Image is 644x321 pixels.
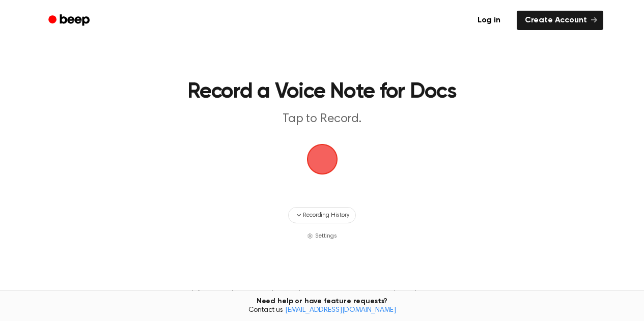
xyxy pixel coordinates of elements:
a: Log in [467,9,511,32]
span: Contact us [6,306,638,315]
button: Settings [307,231,337,241]
p: Tap to Record. [127,111,518,128]
span: Recording History [303,211,349,220]
a: [EMAIL_ADDRESS][DOMAIN_NAME] [285,307,396,314]
button: Recording History [288,207,355,223]
span: Settings [315,231,337,241]
a: Beep [41,11,99,31]
h1: Record a Voice Note for Docs [110,81,534,103]
p: Tired of copying and pasting? Use the Docs Chrome Extension to insert your recordings without cop... [181,289,463,297]
a: Create Account [517,11,603,30]
img: Beep Logo [307,144,338,174]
